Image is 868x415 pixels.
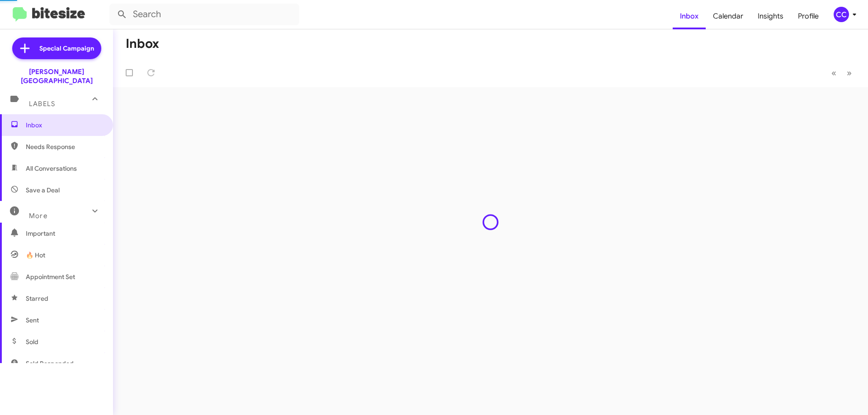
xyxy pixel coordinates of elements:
span: Sent [26,316,39,325]
h1: Inbox [126,37,159,51]
button: Next [841,64,857,82]
span: Needs Response [26,142,103,151]
a: Profile [791,3,826,29]
span: « [831,67,836,79]
button: CC [826,7,858,22]
input: Search [109,4,299,25]
a: Special Campaign [12,37,101,59]
button: Previous [826,64,842,82]
a: Calendar [706,3,750,29]
a: Insights [750,3,791,29]
span: More [29,212,47,220]
a: Inbox [673,3,706,29]
span: 🔥 Hot [26,251,45,260]
span: Save a Deal [26,186,60,195]
span: Labels [29,100,55,108]
span: Appointment Set [26,272,75,281]
span: All Conversations [26,164,77,173]
span: Important [26,229,103,238]
span: Special Campaign [39,44,94,53]
span: Inbox [26,121,103,130]
span: Starred [26,294,48,303]
span: Sold [26,337,38,346]
span: » [847,67,852,79]
div: CC [834,7,849,22]
nav: Page navigation example [826,64,857,82]
span: Sold Responded [26,359,74,368]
